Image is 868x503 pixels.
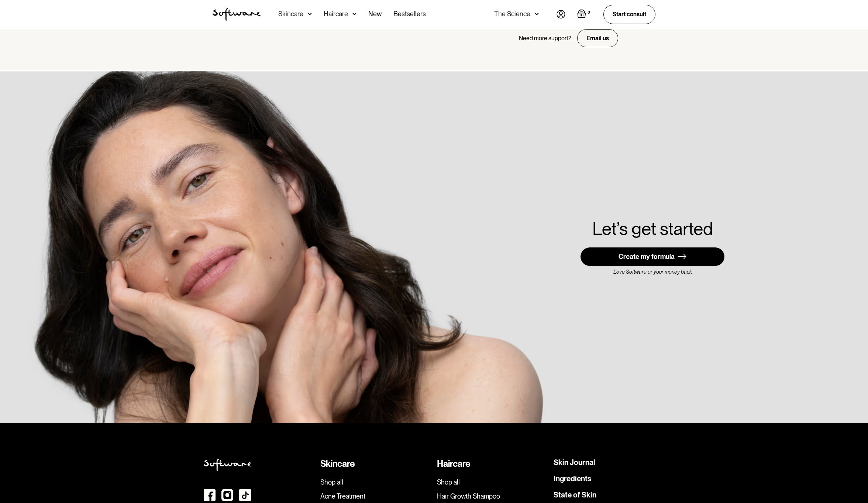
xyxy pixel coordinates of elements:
[581,247,724,266] a: Create my formula
[581,269,724,275] div: Love Software or your money back
[204,459,252,471] img: Softweare logo
[619,253,675,260] div: Create my formula
[278,10,303,18] div: Skincare
[554,459,595,466] a: Skin Journal
[586,9,592,16] div: 0
[603,5,655,24] a: Start consult
[437,478,548,486] a: Shop all
[577,9,592,20] a: Open empty cart
[437,492,548,500] a: Hair Growth Shampoo
[324,10,348,18] div: Haircare
[554,491,596,499] a: State of Skin
[320,492,431,500] a: Acne Treatment
[320,459,431,469] div: Skincare
[577,29,618,47] a: Email us
[437,459,548,469] div: Haircare
[519,35,571,42] div: Need more support?
[204,489,216,501] img: Facebook icon
[352,10,356,18] img: arrow down
[308,10,312,18] img: arrow down
[554,475,591,482] a: Ingredients
[592,219,713,239] h2: Let’s get started
[213,8,261,21] img: Software Logo
[213,8,261,21] a: home
[221,489,233,501] img: instagram icon
[535,10,539,18] img: arrow down
[494,10,530,18] div: The Science
[239,489,251,501] img: TikTok Icon
[320,478,431,486] a: Shop all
